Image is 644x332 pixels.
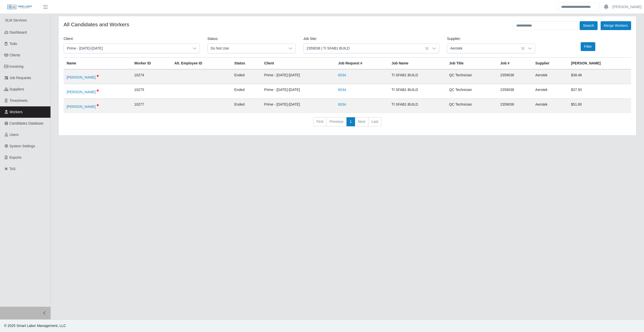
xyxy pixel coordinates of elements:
[231,84,261,99] td: ended
[64,21,129,28] h4: All Candidates and Workers
[171,58,231,69] th: Alt. Employee ID
[10,144,35,148] span: System Settings
[612,4,641,10] a: [PERSON_NAME]
[67,75,96,79] a: [PERSON_NAME]
[261,58,335,69] th: Client
[497,99,532,113] td: 2359038
[388,58,446,69] th: Job Name
[64,58,131,69] th: Name
[388,84,446,99] td: TI SFAB1 BUILD
[338,102,346,106] a: 6034
[10,155,21,159] span: Exports
[568,99,631,113] td: $51.80
[568,58,631,69] th: [PERSON_NAME]
[446,99,497,113] td: QC Technician
[261,69,335,84] td: Prime - [DATE]-[DATE]
[446,58,497,69] th: Job Title
[231,58,261,69] th: Status
[97,88,99,94] span: DO NOT USE
[7,4,32,10] img: SLM Logo
[261,99,335,113] td: Prime - [DATE]-[DATE]
[446,69,497,84] td: QC Technician
[10,42,17,46] span: Todo
[10,53,20,57] span: Clients
[581,42,595,51] button: Filter
[261,84,335,99] td: Prime - [DATE]-[DATE]
[5,18,27,22] span: SLM Services
[10,76,31,80] span: Job Requests
[338,88,346,92] a: 6034
[10,110,23,114] span: Workers
[4,324,66,328] span: © 2025 Smart Labor Management, LLC
[304,44,429,53] span: 2359038 | TI SFAB1 BUILD
[131,84,171,99] td: 10275
[388,99,446,113] td: TI SFAB1 BUILD
[231,99,261,113] td: ended
[67,105,96,109] a: [PERSON_NAME]
[10,64,23,68] span: Invoicing
[67,90,96,94] a: [PERSON_NAME]
[446,84,497,99] td: QC Technician
[131,99,171,113] td: 10277
[131,69,171,84] td: 10274
[346,117,355,126] a: 1
[207,36,219,41] label: Status:
[497,84,532,99] td: 2359038
[532,58,568,69] th: Supplier
[497,69,532,84] td: 2359038
[231,69,261,84] td: ended
[558,3,600,11] input: Search
[64,36,74,41] label: Client:
[303,36,317,41] label: Job Site:
[568,84,631,99] td: $37.50
[568,69,631,84] td: $38.48
[532,69,568,84] td: Aerotek
[532,84,568,99] td: Aerotek
[447,36,461,41] label: Supplier:
[580,21,597,30] button: Search
[10,30,27,34] span: Dashboard
[10,99,28,103] span: Timesheets
[97,103,99,109] span: DO NOT USE
[338,73,346,77] a: 6034
[497,58,532,69] th: Job #
[10,87,24,91] span: Suppliers
[208,44,285,53] span: Do Not Use
[388,69,446,84] td: TI SFAB1 BUILD
[64,117,631,130] nav: pagination
[532,99,568,113] td: Aerotek
[131,58,171,69] th: Worker ID
[10,121,44,125] span: Candidates Database
[335,58,389,69] th: Job Request #
[10,167,16,171] span: ToS
[10,133,19,137] span: Users
[447,44,525,53] span: Aerotek
[601,21,631,30] button: Merge Workers
[97,74,99,80] span: DO NOT USE
[64,44,190,53] span: Prime - Sunday-Saturday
